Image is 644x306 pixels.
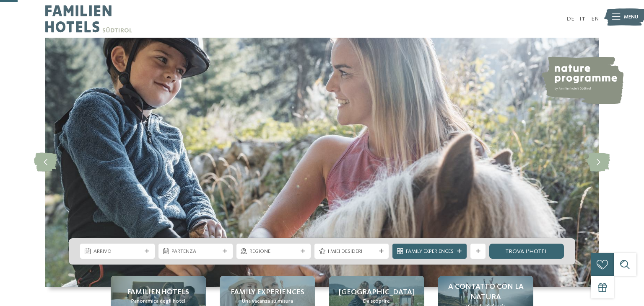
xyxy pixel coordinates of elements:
a: DE [566,16,574,22]
span: Regione [249,248,297,255]
span: Una vacanza su misura [242,298,293,305]
img: nature programme by Familienhotels Südtirol [540,57,623,104]
span: Family experiences [231,287,304,298]
span: Partenza [171,248,219,255]
span: I miei desideri [328,248,376,255]
span: Panoramica degli hotel [131,298,185,305]
span: Family Experiences [406,248,454,255]
span: A contatto con la natura [446,282,526,303]
span: Arrivo [93,248,141,255]
span: Familienhotels [127,287,189,298]
span: [GEOGRAPHIC_DATA] [339,287,415,298]
a: EN [591,16,599,22]
a: IT [580,16,585,22]
span: Da scoprire [363,298,390,305]
a: trova l’hotel [489,244,563,259]
span: Menu [624,13,638,21]
img: Family hotel Alto Adige: the happy family places! [45,38,599,287]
